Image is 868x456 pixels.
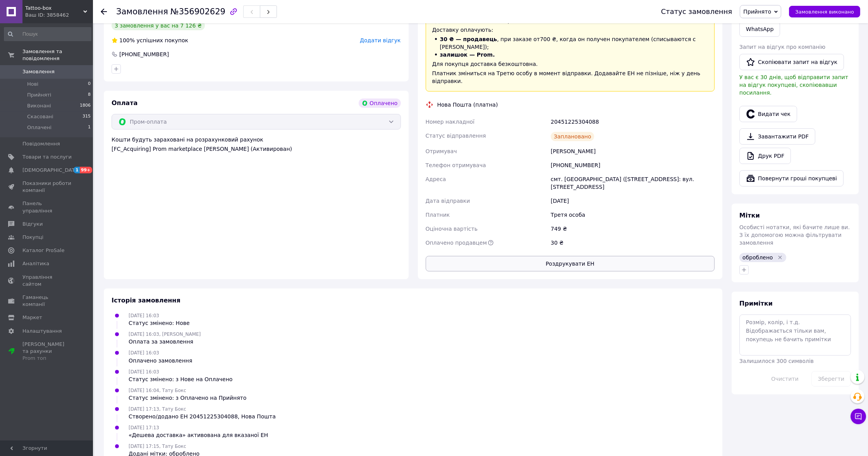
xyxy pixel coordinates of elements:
[27,113,53,120] span: Скасовані
[426,226,478,232] span: Оціночна вартість
[22,140,60,147] span: Повідомлення
[129,413,276,420] div: Створено/додано ЕН 20451225304088, Нова Пошта
[426,162,486,168] span: Телефон отримувача
[426,212,450,218] span: Платник
[119,37,135,43] span: 100%
[739,224,850,246] span: Особисті нотатки, які бачите лише ви. З їх допомогою можна фільтрувати замовлення
[4,27,91,41] input: Пошук
[25,5,83,12] span: Tattoo-box
[83,113,91,120] span: 315
[80,167,93,173] span: 99+
[22,341,72,362] span: [PERSON_NAME] та рахунки
[739,358,814,364] span: Залишилося 300 символів
[129,357,192,364] div: Оплачено замовлення
[22,68,55,75] span: Замовлення
[739,148,791,164] a: Друк PDF
[743,9,771,15] span: Прийнято
[549,194,716,208] div: [DATE]
[27,92,51,98] span: Прийняті
[739,106,797,122] button: Видати чек
[129,388,186,393] span: [DATE] 16:04, Тату Бокс
[22,234,43,241] span: Покупці
[789,6,860,17] button: Замовлення виконано
[739,212,760,219] span: Мітки
[27,102,51,109] span: Виконані
[739,44,825,50] span: Запит на відгук про компанію
[549,144,716,158] div: [PERSON_NAME]
[661,8,732,16] div: Статус замовлення
[116,7,168,16] span: Замовлення
[359,98,400,108] div: Оплачено
[851,409,866,424] button: Чат з покупцем
[112,136,401,153] div: Кошти будуть зараховані на розрахунковий рахунок
[129,394,246,402] div: Статус змінено: з Оплачено на Прийнято
[101,8,107,16] div: Повернутися назад
[129,369,159,375] span: [DATE] 16:03
[739,300,773,307] span: Примітки
[129,425,159,430] span: [DATE] 17:13
[22,274,72,288] span: Управління сайтом
[795,9,854,15] span: Замовлення виконано
[22,294,72,308] span: Гаманець компанії
[549,172,716,194] div: смт. [GEOGRAPHIC_DATA] ([STREET_ADDRESS]: вул. [STREET_ADDRESS]
[129,338,201,345] div: Оплата за замовлення
[27,124,52,131] span: Оплачені
[739,74,848,96] span: У вас є 30 днів, щоб відправити запит на відгук покупцеві, скопіювавши посилання.
[435,101,500,109] div: Нова Пошта (платна)
[129,444,186,449] span: [DATE] 17:15, Тату Бокс
[80,102,91,109] span: 1806
[129,431,268,439] div: «Дешева доставка» активована для вказаної ЕН
[549,208,716,222] div: Третя особа
[739,128,815,145] a: Завантажити PDF
[549,222,716,236] div: 749 ₴
[129,375,232,383] div: Статус змінено: з Нове на Оплачено
[170,7,225,16] span: №356902629
[426,198,470,204] span: Дата відправки
[22,167,80,174] span: [DEMOGRAPHIC_DATA]
[119,50,170,58] div: [PHONE_NUMBER]
[440,52,495,58] span: залишок — Prom.
[440,36,497,42] span: 30 ₴ — продавець
[22,48,93,62] span: Замовлення та повідомлення
[129,319,190,327] div: Статус змінено: Нове
[88,92,91,98] span: 8
[426,133,486,139] span: Статус відправлення
[112,21,205,30] div: 3 замовлення у вас на 7 126 ₴
[549,158,716,172] div: [PHONE_NUMBER]
[88,81,91,88] span: 0
[432,35,708,51] li: , при заказе от 700 ₴ , когда он получен покупателем (списываются с [PERSON_NAME]);
[739,170,844,187] button: Повернути гроші покупцеві
[22,154,72,161] span: Товари та послуги
[22,180,72,194] span: Показники роботи компанії
[432,69,708,85] div: Платник зміниться на Третю особу в момент відправки. Додавайте ЕН не пізніше, ніж у день відправки.
[88,124,91,131] span: 1
[129,332,201,337] span: [DATE] 16:03, [PERSON_NAME]
[27,81,38,88] span: Нові
[22,247,64,254] span: Каталог ProSale
[129,406,186,412] span: [DATE] 17:13, Тату Бокс
[739,21,780,37] a: WhatsApp
[739,54,844,70] button: Скопіювати запит на відгук
[743,254,773,261] span: оброблено
[112,36,188,44] div: успішних покупок
[22,355,72,362] div: Prom топ
[432,26,708,34] div: Доставку оплачують:
[426,119,475,125] span: Номер накладної
[112,99,138,107] span: Оплата
[432,60,708,68] div: Для покупця доставка безкоштовна.
[74,167,80,173] span: 1
[129,350,159,356] span: [DATE] 16:03
[426,148,457,154] span: Отримувач
[25,12,93,19] div: Ваш ID: 3858462
[426,240,487,246] span: Оплачено продавцем
[22,200,72,214] span: Панель управління
[549,236,716,250] div: 30 ₴
[129,313,159,318] span: [DATE] 16:03
[112,297,180,304] span: Історія замовлення
[426,256,715,271] button: Роздрукувати ЕН
[22,221,43,228] span: Відгуки
[777,254,783,261] svg: Видалити мітку
[22,328,62,335] span: Налаштування
[360,37,400,43] span: Додати відгук
[426,176,446,182] span: Адреса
